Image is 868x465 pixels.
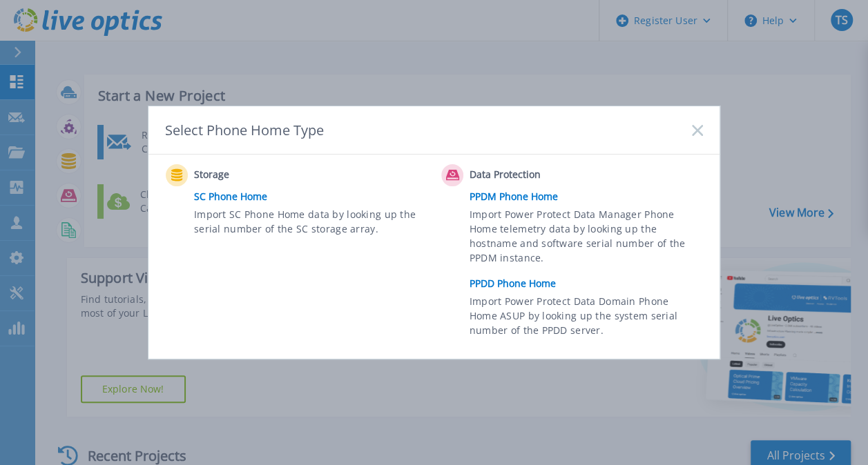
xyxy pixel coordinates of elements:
span: Import Power Protect Data Manager Phone Home telemetry data by looking up the hostname and softwa... [470,207,700,270]
div: Select Phone Home Type [165,121,325,139]
span: Data Protection [470,167,607,184]
a: PPDM Phone Home [470,186,710,207]
a: SC Phone Home [194,186,434,207]
span: Import SC Phone Home data by looking up the serial number of the SC storage array. [194,207,424,239]
span: Storage [194,167,331,184]
a: PPDD Phone Home [470,273,710,294]
span: Import Power Protect Data Domain Phone Home ASUP by looking up the system serial number of the PP... [470,294,700,342]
